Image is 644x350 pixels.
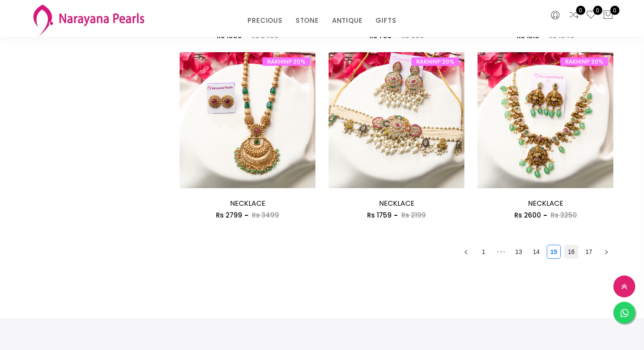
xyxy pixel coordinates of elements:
li: 1 [477,245,491,259]
a: STONE [296,14,319,27]
span: Rs 2600 [514,211,541,220]
span: Rs 2799 [216,211,242,220]
a: 14 [530,245,543,258]
a: 0 [586,10,596,21]
li: 16 [564,245,578,259]
span: RAKHINP 20% [560,57,608,66]
button: right [599,245,613,259]
li: 17 [582,245,596,259]
li: Previous Page [459,245,473,259]
a: PRECIOUS [248,14,282,27]
button: 0 [603,10,613,21]
a: NECKLACE [379,198,414,208]
span: RAKHINP 20% [262,57,310,66]
a: NECKLACE [528,198,563,208]
span: Rs 1759 [367,211,392,220]
li: 13 [512,245,526,259]
span: Rs 2199 [401,211,426,220]
button: left [459,245,473,259]
span: 0 [593,6,602,15]
a: NECKLACE [230,198,265,208]
span: ••• [494,245,508,259]
span: right [604,250,609,255]
li: Next Page [599,245,613,259]
li: Previous 5 Pages [494,245,508,259]
a: 1 [477,245,490,258]
li: 14 [529,245,543,259]
span: left [464,250,469,255]
span: Rs 3499 [252,211,279,220]
a: 16 [565,245,578,258]
span: 0 [576,6,585,15]
a: ANTIQUE [332,14,363,27]
a: 17 [582,245,595,258]
a: 0 [569,10,579,21]
a: 15 [547,245,560,258]
li: 15 [547,245,561,259]
span: RAKHINP 20% [411,57,459,66]
span: 0 [610,6,619,15]
span: Rs 3250 [551,211,577,220]
a: 13 [512,245,525,258]
a: GIFTS [375,14,396,27]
